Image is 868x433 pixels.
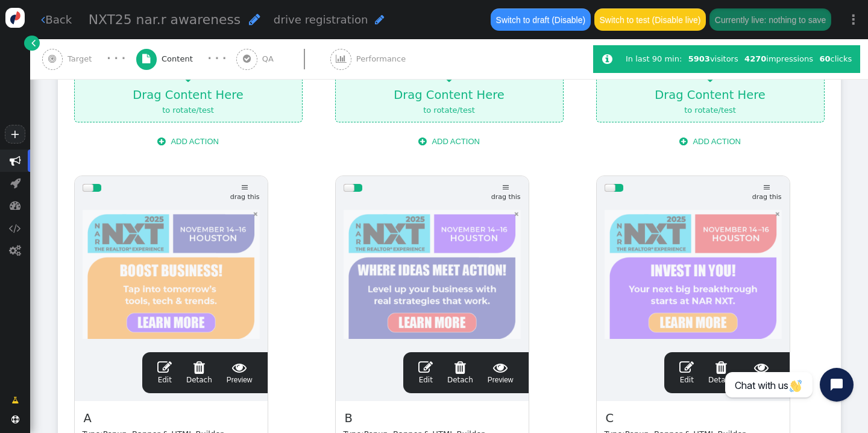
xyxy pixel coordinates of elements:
[9,245,21,256] span: 
[344,409,354,428] span: B
[207,51,226,66] div: · · ·
[839,2,868,37] a: ⋮
[5,125,25,144] a: +
[685,53,741,65] div: visitors
[24,36,39,51] a: 
[142,54,150,63] span: 
[626,53,685,65] div: In last 90 min:
[488,360,514,385] a: Preview
[11,394,19,406] span: 
[336,65,563,122] div: Drag Content Here
[10,155,21,166] span: 
[330,39,431,79] a:  Performance
[149,131,227,151] button: ADD ACTION
[186,360,212,384] span: Detach
[708,360,734,384] span: Detach
[107,51,125,66] div: · · ·
[447,360,473,375] span: 
[671,131,749,151] button: ADD ACTION
[605,409,615,428] span: C
[744,54,766,63] b: 4270
[136,39,237,79] a:  Content · · ·
[708,360,734,385] a: Detach
[157,137,165,146] span: 
[749,360,775,375] span: 
[744,54,813,63] span: impressions
[41,11,72,28] a: Back
[418,137,426,146] span: 
[243,54,251,63] span: 
[157,360,172,375] span: 
[336,54,347,63] span: 
[418,360,433,375] span: 
[447,360,473,384] span: Detach
[491,8,590,30] button: Switch to draft (Disable)
[9,223,21,234] span: 
[688,54,710,63] b: 5903
[679,360,694,375] span: 
[10,177,20,189] span: 
[186,360,212,385] a: Detach
[10,200,21,211] span: 
[42,39,136,79] a:  Target · · ·
[602,53,612,65] span: 
[75,65,302,122] div: Drag Content Here
[249,13,260,26] span: 
[679,360,694,385] a: Edit
[11,416,19,423] span: 
[594,8,706,30] button: Switch to test (Disable live)
[68,53,96,65] span: Target
[356,53,410,65] span: Performance
[709,8,831,30] button: Currently live: nothing to save
[92,104,285,116] div: to rotate/test
[418,360,433,385] a: Edit
[491,185,521,201] span: drag this
[819,54,830,63] b: 60
[488,360,514,375] span: 
[274,13,368,26] span: drive registration
[447,360,473,385] a: Detach
[31,37,36,49] span: 
[162,53,198,65] span: Content
[157,360,172,385] a: Edit
[4,390,27,411] a: 
[410,131,488,151] button: ADD ACTION
[227,360,253,385] a: Preview
[89,12,241,27] span: NXT25 nar.r awareness
[227,360,253,375] span: 
[749,360,775,385] span: Preview
[230,185,260,201] span: drag this
[227,360,253,385] span: Preview
[353,104,546,116] div: to rotate/test
[488,360,514,385] span: Preview
[708,360,734,375] span: 
[48,54,56,63] span: 
[819,54,852,63] span: clicks
[375,14,385,25] span: 
[262,53,278,65] span: QA
[614,104,807,116] div: to rotate/test
[597,65,824,122] div: Drag Content Here
[83,409,93,428] span: A
[5,8,25,28] img: logo-icon.svg
[752,185,782,201] span: drag this
[41,14,45,25] span: 
[236,39,330,79] a:  QA
[679,137,687,146] span: 
[749,360,775,385] a: Preview
[186,360,212,375] span: 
